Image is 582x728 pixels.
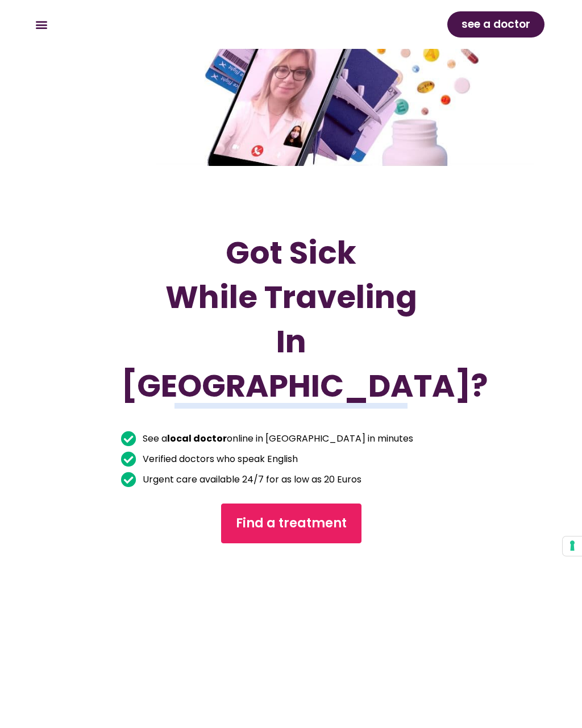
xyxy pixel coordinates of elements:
span: Urgent care available 24/7 for as low as 20 Euros [140,472,361,488]
button: Your consent preferences for tracking technologies [563,536,582,556]
a: see a doctor [447,11,544,38]
span: Find a treatment [236,514,347,533]
h1: Got Sick While Traveling In [GEOGRAPHIC_DATA]? [121,231,462,408]
span: Verified doctors who speak English [140,451,298,467]
span: see a doctor [462,15,530,34]
div: Menu Toggle [32,15,51,34]
a: Find a treatment [221,504,361,543]
span: See a online in [GEOGRAPHIC_DATA] in minutes [140,431,413,447]
b: local doctor [167,432,227,445]
iframe: Customer reviews powered by Trustpilot [127,560,324,646]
